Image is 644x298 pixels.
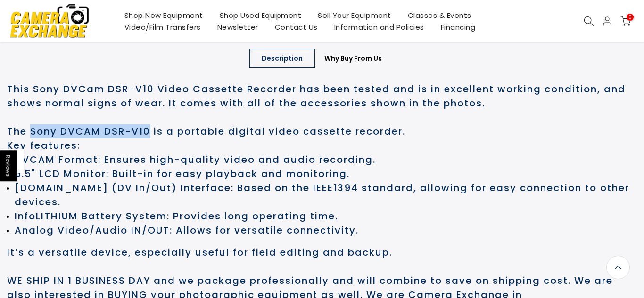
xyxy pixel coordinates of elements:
a: Sell Your Equipment [310,9,400,21]
h2: DVCAM Format: Ensures high-quality video and audio recording. [15,153,637,167]
a: Video/Film Transfers [116,21,209,33]
a: Shop New Equipment [116,9,211,21]
a: Shop Used Equipment [211,9,310,21]
h2: InfoLITHIUM Battery System: Provides long operating time. [15,209,637,223]
a: Why Buy From Us [312,49,394,68]
h2: It’s a versatile device, especially useful for field editing and backup. [7,245,637,274]
a: Newsletter [209,21,266,33]
h2: This Sony DVCam DSR-V10 Video Cassette Recorder has been tested and is in excellent working condi... [7,82,637,124]
h2: [DOMAIN_NAME] (DV In/Out) Interface: Based on the IEEE1394 standard, allowing for easy connection... [15,181,637,209]
a: Back to the top [606,256,630,279]
h2: Analog Video/Audio IN/OUT: Allows for versatile connectivity. [15,223,637,237]
a: 0 [620,16,631,26]
h2: The Sony DVCAM DSR-V10 is a portable digital video cassette recorder. [7,124,637,138]
a: Financing [432,21,484,33]
a: Contact Us [266,21,326,33]
span: 0 [627,14,634,21]
a: Description [249,49,315,68]
a: Information and Policies [326,21,432,33]
h2: Key features: [7,138,637,153]
h2: 5.5" LCD Monitor: Built-in for easy playback and monitoring. [15,167,637,181]
a: Classes & Events [399,9,479,21]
